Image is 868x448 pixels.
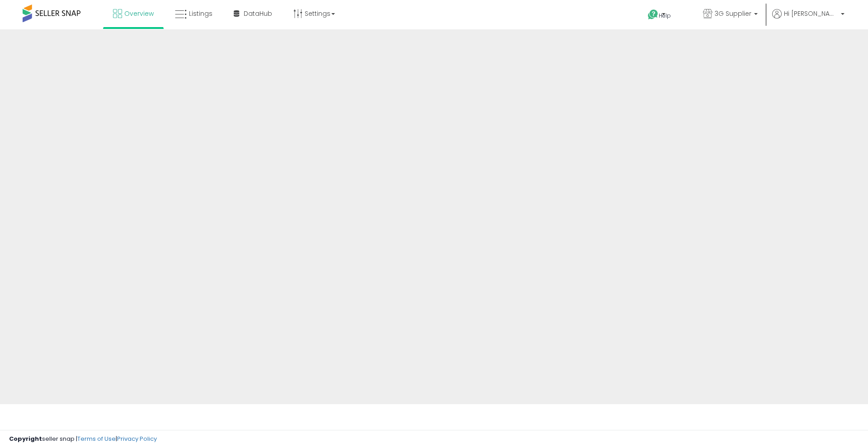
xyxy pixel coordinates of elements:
[189,9,212,18] span: Listings
[784,9,838,18] span: Hi [PERSON_NAME]
[124,9,154,18] span: Overview
[244,9,272,18] span: DataHub
[659,12,671,19] span: Help
[715,9,751,18] span: 3G Supplier
[772,9,844,29] a: Hi [PERSON_NAME]
[641,2,689,29] a: Help
[647,9,659,20] i: Get Help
